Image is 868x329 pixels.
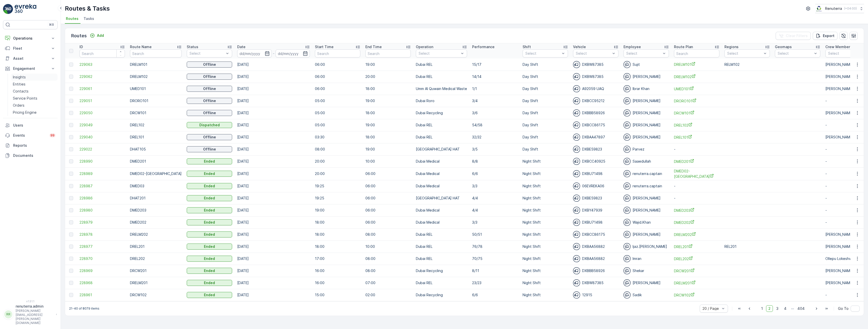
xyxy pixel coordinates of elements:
span: 228978 [79,232,125,237]
div: [PERSON_NAME] [623,73,669,80]
button: Operations [3,33,58,43]
p: Day Shift [523,98,568,103]
button: Export [813,32,837,40]
p: Dubai REL [416,62,467,67]
span: DRCW101 [674,110,719,116]
p: Ended [204,268,215,273]
p: Umm Al Quwain Medical Waste [416,86,467,91]
p: Dubai Recycling [416,110,467,115]
button: Clear Filters [776,32,811,40]
p: Fleet [13,46,47,51]
a: DMED203 [674,208,719,213]
p: 19:00 [365,62,411,67]
p: [PERSON_NAME][EMAIL_ADDRESS][PERSON_NAME][DOMAIN_NAME] [16,309,53,325]
img: Screenshot_2024-07-26_at_13.33.01.png [815,6,823,11]
p: Documents [13,153,56,158]
td: [DATE] [235,107,312,119]
p: Performance [472,44,495,49]
img: svg%3e [573,219,580,226]
img: svg%3e [623,85,631,92]
p: Select [189,51,224,56]
img: svg%3e [623,73,631,80]
td: [DATE] [235,289,312,301]
td: [DATE] [235,143,312,155]
a: 228969 [79,268,125,273]
p: [PERSON_NAME] [825,86,853,91]
p: Ended [204,244,215,249]
button: Offline [187,62,232,68]
img: svg%3e [573,207,580,214]
span: DMED02-[GEOGRAPHIC_DATA] [674,169,719,179]
a: 229049 [79,123,125,128]
span: DREL102 [674,123,719,128]
a: 228968 [79,280,125,285]
img: svg%3e [573,267,580,274]
a: 228980 [79,208,125,213]
button: Dispatched [187,122,232,128]
span: 229050 [79,110,125,115]
p: Contacts [13,89,29,94]
p: 05:00 [315,110,360,115]
p: ... [791,305,794,312]
p: 3/6 [472,110,518,115]
a: 228987 [79,184,125,189]
img: svg%3e [573,122,580,129]
img: svg%3e [623,243,631,250]
td: [DATE] [235,180,312,192]
img: svg%3e [573,85,580,92]
img: svg%3e [623,207,631,214]
p: Route Name [130,44,152,49]
a: DRELM201 [674,280,719,286]
p: Dubai REL [416,74,467,79]
a: Documents [3,151,58,161]
p: Status [187,44,198,49]
img: svg%3e [623,255,631,262]
a: 228970 [79,256,125,261]
img: svg%3e [573,146,580,153]
p: Engagement [13,66,47,71]
img: svg%3e [623,158,631,165]
p: Ended [204,159,215,164]
a: DRCW102 [674,292,719,298]
img: svg%3e [623,61,631,68]
span: DMED202 [674,220,719,225]
p: Offline [203,147,216,152]
p: RELM102 [724,62,770,67]
p: Select [626,51,661,56]
div: Toggle Row Selected [69,99,73,103]
p: Start Time [315,44,334,49]
img: svg%3e [573,231,580,238]
div: Toggle Row Selected [69,87,73,91]
p: [PERSON_NAME] [825,110,853,115]
img: svg%3e [623,109,631,116]
a: DREL202 [674,256,719,261]
p: Dubai Roro [416,98,467,103]
img: svg%3e [573,195,580,202]
img: svg%3e [573,73,580,80]
span: 1 [759,305,765,312]
p: ID [79,44,83,49]
p: Crew Member(s) [825,44,855,49]
p: Pricing Engine [13,110,37,115]
a: 228986 [79,196,125,201]
td: [DATE] [235,228,312,241]
p: Clear Filters [786,33,808,38]
td: [DATE] [235,241,312,253]
p: [PERSON_NAME] [825,74,853,79]
td: [DATE] [235,131,312,143]
a: DRCW201 [674,268,719,274]
a: Pricing Engine [11,109,58,116]
img: svg%3e [573,255,580,262]
img: svg%3e [623,134,631,141]
p: Offline [203,86,216,91]
a: Service Points [11,95,58,102]
p: 3/4 [472,98,518,103]
img: svg%3e [573,134,580,141]
a: 229040 [79,135,125,140]
p: 14/14 [472,74,518,79]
